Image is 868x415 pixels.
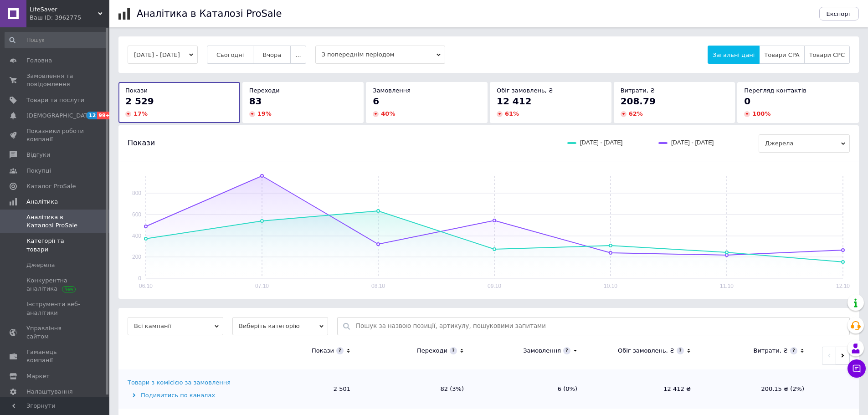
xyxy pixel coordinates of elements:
[97,112,112,119] span: 99+
[752,110,770,117] span: 100 %
[5,32,108,48] input: Пошук
[836,283,850,289] text: 12.10
[381,110,395,117] span: 40 %
[128,317,223,335] span: Всі кампанії
[586,369,700,409] td: 12 412 ₴
[26,261,55,269] span: Джерела
[809,51,845,58] span: Товари CPC
[759,46,804,64] button: Товари CPA
[26,324,84,341] span: Управління сайтом
[497,96,532,107] span: 12 412
[312,347,334,355] div: Покази
[417,347,447,355] div: Переходи
[505,110,519,117] span: 61 %
[132,233,141,239] text: 400
[804,46,850,64] button: Товари CPC
[523,347,561,355] div: Замовлення
[759,134,850,153] span: Джерела
[262,51,281,58] span: Вчора
[360,369,473,409] td: 82 (3%)
[618,347,674,355] div: Обіг замовлень, ₴
[26,388,73,396] span: Налаштування
[128,379,231,387] div: Товари з комісією за замовлення
[26,372,50,380] span: Маркет
[249,87,280,94] span: Переходи
[713,51,755,58] span: Загальні дані
[26,151,50,159] span: Відгуки
[257,110,272,117] span: 19 %
[26,213,84,230] span: Аналітика в Каталозі ProSale
[26,348,84,364] span: Гаманець компанії
[26,96,84,104] span: Товари та послуги
[621,87,655,94] span: Витрати, ₴
[134,110,148,117] span: 17 %
[30,14,109,22] div: Ваш ID: 3962775
[473,369,586,409] td: 6 (0%)
[207,46,254,64] button: Сьогодні
[827,10,852,17] span: Експорт
[720,283,734,289] text: 11.10
[128,46,198,64] button: [DATE] - [DATE]
[700,369,813,409] td: 200.15 ₴ (2%)
[708,46,760,64] button: Загальні дані
[26,112,94,120] span: [DEMOGRAPHIC_DATA]
[356,318,845,335] input: Пошук за назвою позиції, артикулу, пошуковими запитами
[26,277,84,293] span: Конкурентна аналітика
[249,96,262,107] span: 83
[137,8,282,19] h1: Аналітика в Каталозі ProSale
[604,283,617,289] text: 10.10
[847,359,866,378] button: Чат з покупцем
[138,275,141,282] text: 0
[373,96,379,107] span: 6
[373,87,411,94] span: Замовлення
[26,300,84,317] span: Інструменти веб-аналітики
[488,283,501,289] text: 09.10
[132,254,141,260] text: 200
[26,72,84,88] span: Замовлення та повідомлення
[764,51,799,58] span: Товари CPA
[295,51,301,58] span: ...
[753,347,788,355] div: Витрати, ₴
[253,46,291,64] button: Вчора
[497,87,553,94] span: Обіг замовлень, ₴
[26,167,51,175] span: Покупці
[139,283,153,289] text: 06.10
[26,237,84,253] span: Категорії та товари
[87,112,97,119] span: 12
[216,51,244,58] span: Сьогодні
[629,110,643,117] span: 62 %
[26,182,76,190] span: Каталог ProSale
[132,211,141,218] text: 600
[128,391,244,400] div: Подивитись по каналах
[246,369,360,409] td: 2 501
[128,138,155,148] span: Покази
[621,96,656,107] span: 208.79
[255,283,269,289] text: 07.10
[744,96,750,107] span: 0
[232,317,328,335] span: Виберіть категорію
[125,96,154,107] span: 2 529
[371,283,385,289] text: 08.10
[30,5,98,14] span: LifeSaver
[315,46,445,64] span: З попереднім періодом
[26,198,58,206] span: Аналітика
[290,46,306,64] button: ...
[744,87,806,94] span: Перегляд контактів
[132,190,141,196] text: 800
[819,7,859,20] button: Експорт
[26,56,52,65] span: Головна
[26,127,84,143] span: Показники роботи компанії
[125,87,148,94] span: Покази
